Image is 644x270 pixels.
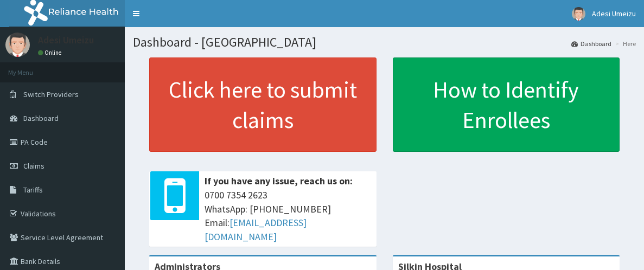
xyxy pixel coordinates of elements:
[572,7,585,21] img: User Image
[23,89,79,99] span: Switch Providers
[205,188,371,244] span: 0700 7354 2623 WhatsApp: [PHONE_NUMBER] Email:
[149,57,377,152] a: Click here to submit claims
[205,175,353,187] b: If you have any issue, reach us on:
[38,35,94,45] p: Adesi Umeizu
[38,49,64,56] a: Online
[592,9,636,18] span: Adesi Umeizu
[133,35,636,49] h1: Dashboard - [GEOGRAPHIC_DATA]
[23,185,43,195] span: Tariffs
[205,216,307,243] a: [EMAIL_ADDRESS][DOMAIN_NAME]
[23,113,59,123] span: Dashboard
[393,57,620,152] a: How to Identify Enrollees
[613,39,636,48] li: Here
[571,39,611,48] a: Dashboard
[5,33,30,57] img: User Image
[23,161,44,171] span: Claims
